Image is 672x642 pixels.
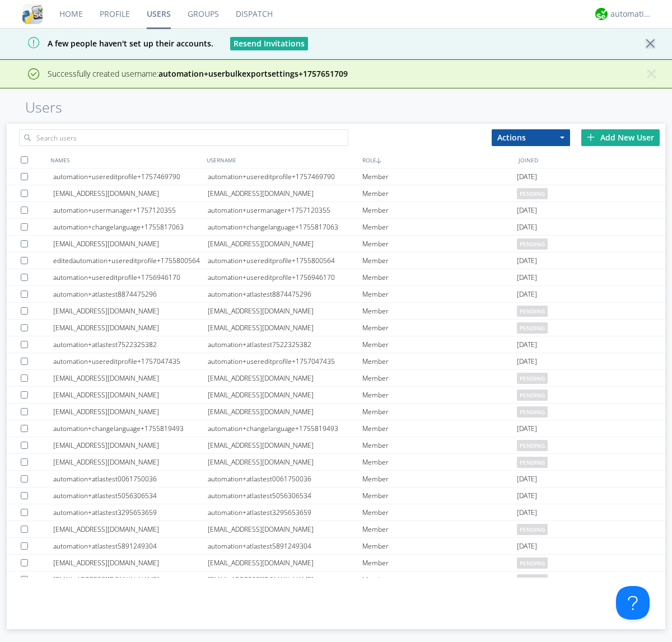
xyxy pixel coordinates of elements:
div: Member [362,353,517,369]
div: [EMAIL_ADDRESS][DOMAIN_NAME] [53,555,208,571]
div: automation+atlas [610,8,652,20]
button: Resend Invitations [230,37,308,50]
div: Member [362,555,517,571]
div: automation+usermanager+1757120355 [208,202,362,218]
div: automation+atlastest7522325382 [208,336,362,353]
span: pending [517,557,548,569]
div: automation+atlastest5891249304 [208,538,362,554]
span: pending [517,574,548,585]
div: [EMAIL_ADDRESS][DOMAIN_NAME] [53,571,208,588]
a: editedautomation+usereditprofile+1755800564automation+usereditprofile+1755800564Member[DATE] [7,252,665,269]
div: automation+atlastest7522325382 [53,336,208,353]
a: automation+usermanager+1757120355automation+usermanager+1757120355Member[DATE] [7,202,665,219]
a: automation+usereditprofile+1757469790automation+usereditprofile+1757469790Member[DATE] [7,168,665,185]
span: [DATE] [517,488,537,504]
div: [EMAIL_ADDRESS][DOMAIN_NAME] [53,303,208,319]
div: automation+atlastest0061750036 [208,471,362,487]
a: automation+atlastest7522325382automation+atlastest7522325382Member[DATE] [7,336,665,353]
img: d2d01cd9b4174d08988066c6d424eccd [595,8,608,20]
div: [EMAIL_ADDRESS][DOMAIN_NAME] [208,387,362,403]
div: Member [362,219,517,235]
div: Member [362,471,517,487]
span: pending [517,524,548,535]
span: pending [517,238,548,250]
span: A few people haven't set up their accounts. [8,38,213,49]
div: [EMAIL_ADDRESS][DOMAIN_NAME] [53,236,208,252]
div: [EMAIL_ADDRESS][DOMAIN_NAME] [208,571,362,588]
button: Actions [492,129,570,146]
div: automation+atlastest5056306534 [208,488,362,504]
span: pending [517,322,548,334]
div: automation+changelanguage+1755817063 [208,219,362,235]
div: automation+atlastest5056306534 [53,488,208,504]
div: [EMAIL_ADDRESS][DOMAIN_NAME] [208,521,362,537]
span: pending [517,373,548,384]
img: cddb5a64eb264b2086981ab96f4c1ba7 [22,4,43,24]
div: automation+changelanguage+1755819493 [53,420,208,437]
a: [EMAIL_ADDRESS][DOMAIN_NAME][EMAIL_ADDRESS][DOMAIN_NAME]Memberpending [7,404,665,420]
a: automation+changelanguage+1755819493automation+changelanguage+1755819493Member[DATE] [7,420,665,437]
a: automation+atlastest0061750036automation+atlastest0061750036Member[DATE] [7,471,665,488]
span: [DATE] [517,336,537,353]
div: Member [362,538,517,554]
div: Member [362,504,517,521]
span: pending [517,457,548,468]
div: Member [362,521,517,537]
div: [EMAIL_ADDRESS][DOMAIN_NAME] [208,404,362,420]
div: [EMAIL_ADDRESS][DOMAIN_NAME] [208,236,362,252]
div: [EMAIL_ADDRESS][DOMAIN_NAME] [53,387,208,403]
div: automation+atlastest5891249304 [53,538,208,554]
a: [EMAIL_ADDRESS][DOMAIN_NAME][EMAIL_ADDRESS][DOMAIN_NAME]Memberpending [7,370,665,387]
div: Member [362,387,517,403]
div: [EMAIL_ADDRESS][DOMAIN_NAME] [53,454,208,470]
div: [EMAIL_ADDRESS][DOMAIN_NAME] [208,185,362,201]
div: Member [362,236,517,252]
span: [DATE] [517,202,537,219]
span: pending [517,390,548,401]
div: [EMAIL_ADDRESS][DOMAIN_NAME] [53,404,208,420]
a: [EMAIL_ADDRESS][DOMAIN_NAME][EMAIL_ADDRESS][DOMAIN_NAME]Memberpending [7,303,665,320]
div: Member [362,336,517,353]
div: automation+usereditprofile+1756946170 [53,269,208,285]
div: automation+usereditprofile+1757047435 [53,353,208,369]
a: [EMAIL_ADDRESS][DOMAIN_NAME][EMAIL_ADDRESS][DOMAIN_NAME]Memberpending [7,454,665,471]
div: Member [362,269,517,285]
a: [EMAIL_ADDRESS][DOMAIN_NAME][EMAIL_ADDRESS][DOMAIN_NAME]Memberpending [7,437,665,454]
div: [EMAIL_ADDRESS][DOMAIN_NAME] [53,320,208,336]
span: pending [517,440,548,451]
span: Successfully created username: [48,68,348,79]
span: [DATE] [517,420,537,437]
span: [DATE] [517,538,537,555]
div: Member [362,168,517,185]
span: [DATE] [517,252,537,269]
div: Member [362,404,517,420]
div: editedautomation+usereditprofile+1755800564 [53,252,208,269]
div: Member [362,303,517,319]
a: automation+changelanguage+1755817063automation+changelanguage+1755817063Member[DATE] [7,219,665,236]
div: [EMAIL_ADDRESS][DOMAIN_NAME] [208,437,362,453]
div: [EMAIL_ADDRESS][DOMAIN_NAME] [53,185,208,201]
div: automation+changelanguage+1755819493 [208,420,362,437]
div: [EMAIL_ADDRESS][DOMAIN_NAME] [208,454,362,470]
div: Member [362,286,517,302]
div: [EMAIL_ADDRESS][DOMAIN_NAME] [208,320,362,336]
iframe: Toggle Customer Support [616,586,650,620]
a: automation+atlastest8874475296automation+atlastest8874475296Member[DATE] [7,286,665,303]
div: ROLE [360,152,516,168]
div: [EMAIL_ADDRESS][DOMAIN_NAME] [208,555,362,571]
div: [EMAIL_ADDRESS][DOMAIN_NAME] [208,370,362,386]
a: [EMAIL_ADDRESS][DOMAIN_NAME][EMAIL_ADDRESS][DOMAIN_NAME]Memberpending [7,387,665,404]
span: [DATE] [517,353,537,370]
div: Member [362,488,517,504]
img: plus.svg [587,133,595,141]
div: [EMAIL_ADDRESS][DOMAIN_NAME] [208,303,362,319]
a: automation+usereditprofile+1756946170automation+usereditprofile+1756946170Member[DATE] [7,269,665,286]
div: automation+atlastest0061750036 [53,471,208,487]
a: automation+atlastest5056306534automation+atlastest5056306534Member[DATE] [7,488,665,504]
a: [EMAIL_ADDRESS][DOMAIN_NAME][EMAIL_ADDRESS][DOMAIN_NAME]Memberpending [7,571,665,588]
div: NAMES [48,152,204,168]
div: Add New User [581,129,660,146]
div: [EMAIL_ADDRESS][DOMAIN_NAME] [53,370,208,386]
a: automation+usereditprofile+1757047435automation+usereditprofile+1757047435Member[DATE] [7,353,665,370]
div: automation+atlastest3295653659 [208,504,362,521]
